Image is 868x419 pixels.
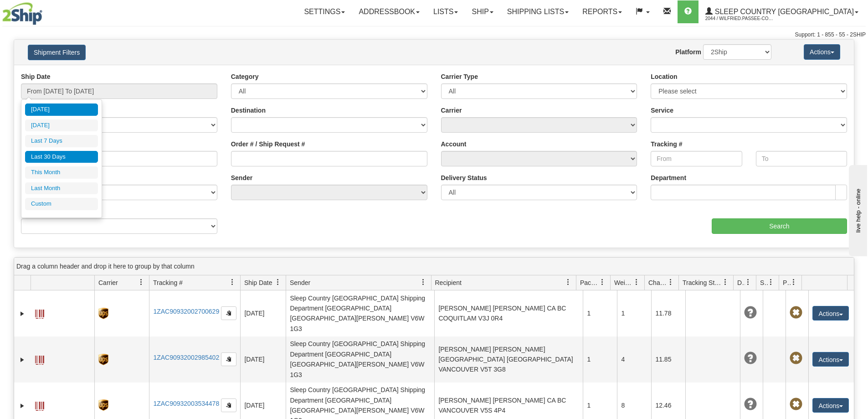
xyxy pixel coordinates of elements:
[713,8,854,16] span: Sleep Country [GEOGRAPHIC_DATA]
[2,31,866,39] div: Support: 1 - 855 - 55 - 2SHIP
[21,72,51,81] label: Ship Date
[699,0,865,23] a: Sleep Country [GEOGRAPHIC_DATA] 2044 / Wilfried.Passee-Coutrin
[804,44,840,60] button: Actions
[434,290,583,336] td: [PERSON_NAME] [PERSON_NAME] CA BC COQUITLAM V3J 0R4
[783,278,791,287] span: Pickup Status
[790,398,802,411] span: Pickup Not Assigned
[153,400,219,407] a: 1ZAC90932003534478
[500,0,575,23] a: Shipping lists
[786,274,801,290] a: Pickup Status filter column settings
[663,274,678,290] a: Charge filter column settings
[790,306,802,319] span: Pickup Not Assigned
[35,305,44,320] a: Label
[98,354,108,365] img: 8 - UPS
[737,278,745,287] span: Delivery Status
[270,274,286,290] a: Ship Date filter column settings
[575,0,629,23] a: Reports
[35,352,44,366] a: Label
[744,306,757,319] span: Unknown
[221,398,236,412] button: Copy to clipboard
[25,119,98,132] li: [DATE]
[221,306,236,320] button: Copy to clipboard
[231,173,252,182] label: Sender
[744,352,757,365] span: Unknown
[286,290,434,336] td: Sleep Country [GEOGRAPHIC_DATA] Shipping Department [GEOGRAPHIC_DATA] [GEOGRAPHIC_DATA][PERSON_NA...
[416,274,431,290] a: Sender filter column settings
[465,0,500,23] a: Ship
[134,274,149,290] a: Carrier filter column settings
[560,274,576,290] a: Recipient filter column settings
[812,306,849,321] button: Actions
[18,401,27,410] a: Expand
[14,258,854,275] div: grid grouping header
[583,290,617,336] td: 1
[651,72,677,81] label: Location
[231,106,266,115] label: Destination
[231,140,305,149] label: Order # / Ship Request #
[441,140,467,149] label: Account
[441,72,478,81] label: Carrier Type
[651,290,685,336] td: 11.78
[712,218,847,234] input: Search
[225,274,240,290] a: Tracking # filter column settings
[35,398,44,412] a: Label
[153,354,219,361] a: 1ZAC90932002985402
[441,173,487,182] label: Delivery Status
[760,278,768,287] span: Shipment Issues
[617,290,651,336] td: 1
[812,398,849,413] button: Actions
[221,352,236,366] button: Copy to clipboard
[25,198,98,210] li: Custom
[718,274,733,290] a: Tracking Status filter column settings
[651,173,686,182] label: Department
[441,106,462,115] label: Carrier
[583,336,617,383] td: 1
[675,47,701,57] label: Platform
[756,151,847,166] input: To
[651,140,682,149] label: Tracking #
[18,355,27,364] a: Expand
[297,0,352,23] a: Settings
[25,151,98,163] li: Last 30 Days
[28,45,86,60] button: Shipment Filters
[790,352,802,365] span: Pickup Not Assigned
[426,0,465,23] a: Lists
[744,398,757,411] span: Unknown
[25,166,98,179] li: This Month
[812,352,849,367] button: Actions
[25,182,98,195] li: Last Month
[2,2,42,25] img: logo2044.jpg
[847,163,867,256] iframe: chat widget
[617,336,651,383] td: 4
[705,14,774,23] span: 2044 / Wilfried.Passee-Coutrin
[595,274,610,290] a: Packages filter column settings
[629,274,644,290] a: Weight filter column settings
[153,278,183,287] span: Tracking #
[651,151,742,166] input: From
[352,0,426,23] a: Addressbook
[763,274,779,290] a: Shipment Issues filter column settings
[25,135,98,147] li: Last 7 Days
[683,278,722,287] span: Tracking Status
[7,8,84,15] div: live help - online
[153,308,219,315] a: 1ZAC90932002700629
[98,278,118,287] span: Carrier
[648,278,668,287] span: Charge
[18,309,27,318] a: Expand
[651,106,673,115] label: Service
[740,274,756,290] a: Delivery Status filter column settings
[240,290,286,336] td: [DATE]
[580,278,599,287] span: Packages
[231,72,259,81] label: Category
[98,399,108,411] img: 8 - UPS
[614,278,633,287] span: Weight
[434,336,583,383] td: [PERSON_NAME] [PERSON_NAME] [GEOGRAPHIC_DATA] [GEOGRAPHIC_DATA] VANCOUVER V5T 3G8
[25,103,98,116] li: [DATE]
[98,308,108,319] img: 8 - UPS
[286,336,434,383] td: Sleep Country [GEOGRAPHIC_DATA] Shipping Department [GEOGRAPHIC_DATA] [GEOGRAPHIC_DATA][PERSON_NA...
[435,278,462,287] span: Recipient
[290,278,310,287] span: Sender
[240,336,286,383] td: [DATE]
[651,336,685,383] td: 11.85
[244,278,272,287] span: Ship Date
